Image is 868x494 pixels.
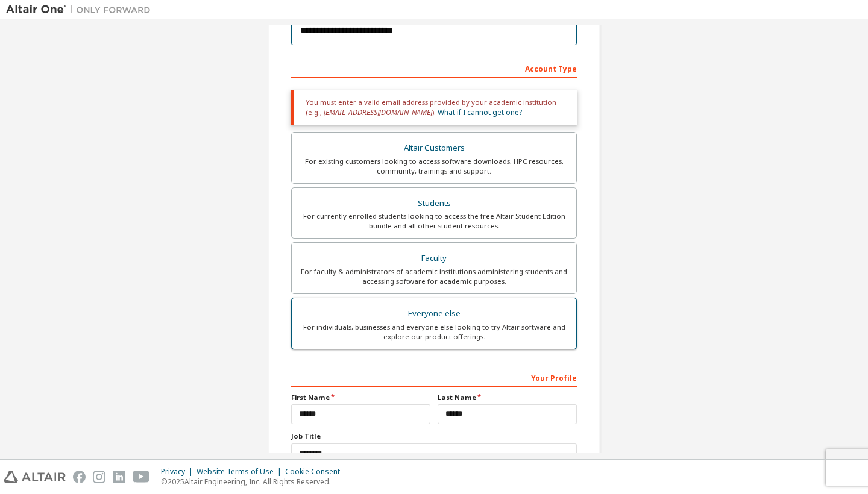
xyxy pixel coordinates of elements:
div: For currently enrolled students looking to access the free Altair Student Edition bundle and all ... [299,211,569,231]
a: What if I cannot get one? [438,107,522,117]
img: altair_logo.svg [4,471,66,483]
div: For existing customers looking to access software downloads, HPC resources, community, trainings ... [299,157,569,176]
div: Your Profile [291,367,577,387]
label: First Name [291,393,430,402]
div: For faculty & administrators of academic institutions administering students and accessing softwa... [299,267,569,286]
span: [EMAIL_ADDRESS][DOMAIN_NAME] [324,107,432,117]
label: Job Title [291,431,577,441]
div: Students [299,195,569,212]
img: instagram.svg [93,471,105,483]
p: © 2025 Altair Engineering, Inc. All Rights Reserved. [161,477,347,487]
div: Privacy [161,467,197,477]
div: Everyone else [299,305,569,322]
img: facebook.svg [73,471,86,483]
div: Cookie Consent [285,467,347,477]
div: Account Type [291,58,577,78]
label: Last Name [438,393,577,402]
div: Website Terms of Use [197,467,285,477]
img: youtube.svg [133,471,150,483]
div: You must enter a valid email address provided by your academic institution (e.g., ). [291,90,577,125]
div: Altair Customers [299,140,569,157]
div: Faculty [299,250,569,267]
img: linkedin.svg [113,471,125,483]
img: Altair One [6,4,157,16]
div: For individuals, businesses and everyone else looking to try Altair software and explore our prod... [299,322,569,342]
